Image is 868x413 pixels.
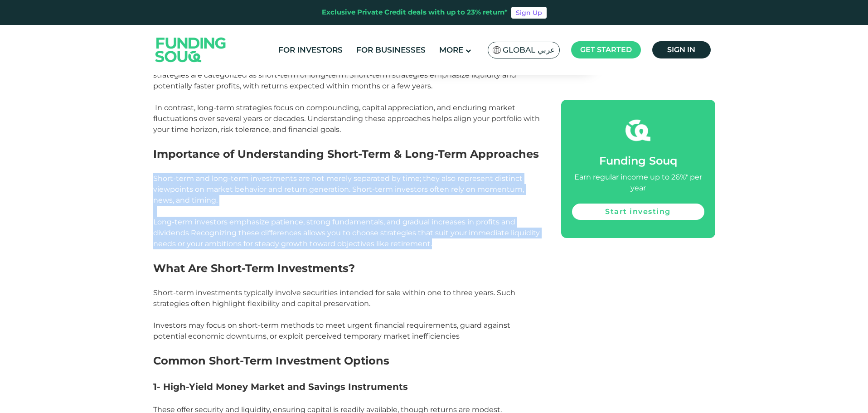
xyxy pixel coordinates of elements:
[153,162,541,206] p: Short-term and long-term investments are not merely separated by time; they also represent distin...
[153,381,408,392] strong: 1- High-Yield Money Market and Savings Instruments
[599,154,677,167] span: Funding Souq
[580,45,632,54] span: Get started
[153,277,541,342] p: Short-term investments typically involve securities intended for sale within one to three years. ...
[503,45,555,55] span: Global عربي
[322,7,508,18] div: Exclusive Private Credit deals with up to 23% return*
[153,262,355,275] strong: What Are Short-Term Investments?
[153,147,539,160] strong: Importance of Understanding Short-Term & Long-Term Approaches
[146,27,235,73] img: Logo
[153,217,541,249] p: Long-term investors emphasize patience, strong fundamentals, and gradual increases in profits and...
[572,204,704,220] a: Start investing
[276,43,345,58] a: For Investors
[511,7,547,19] a: Sign Up
[493,46,501,54] img: SA Flag
[626,118,650,143] img: fsicon
[153,354,389,367] strong: Common Short-Term Investment Options
[439,45,463,54] span: More
[354,43,428,58] a: For Businesses
[667,45,695,54] span: Sign in
[153,48,541,135] p: One of the most crucial decisions investors face, is determining how long to hold investments. Br...
[652,41,711,58] a: Sign in
[572,172,704,194] div: Earn regular income up to 26%* per year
